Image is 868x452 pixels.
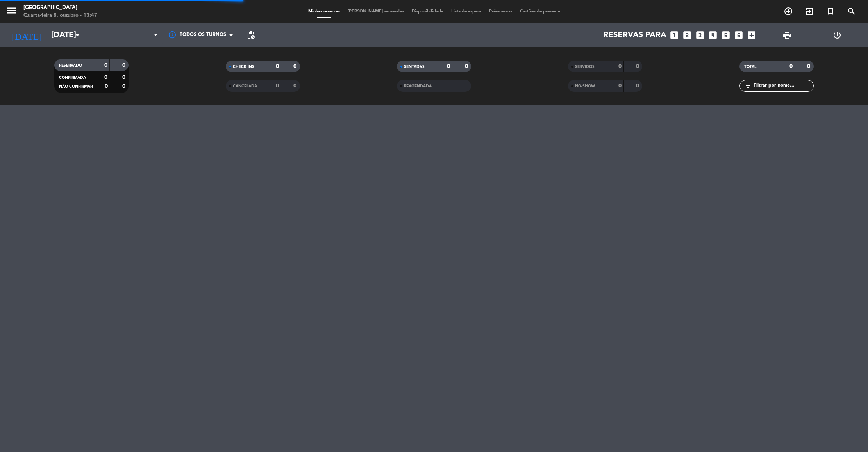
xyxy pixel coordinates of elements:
[812,23,862,47] div: LOG OUT
[807,64,812,69] strong: 0
[404,84,432,88] span: REAGENDADA
[6,5,18,16] i: menu
[6,5,18,19] button: menu
[847,7,856,16] i: search
[59,85,93,89] span: NÃO CONFIRMAR
[304,9,344,14] span: Minhas reservas
[104,62,107,68] strong: 0
[122,84,127,89] strong: 0
[293,64,298,69] strong: 0
[59,64,82,68] span: RESERVADO
[233,84,257,88] span: CANCELADA
[744,65,756,69] span: TOTAL
[636,64,641,69] strong: 0
[789,64,793,69] strong: 0
[695,30,705,40] i: looks_3
[465,64,470,69] strong: 0
[23,12,97,20] div: Quarta-feira 8. outubro - 13:47
[603,30,666,40] span: Reservas para
[122,62,127,68] strong: 0
[682,30,692,40] i: looks_two
[575,84,595,88] span: NO-SHOW
[293,83,298,89] strong: 0
[805,7,814,16] i: exit_to_app
[105,84,108,89] strong: 0
[747,30,757,40] i: add_box
[276,64,279,69] strong: 0
[23,4,97,12] div: [GEOGRAPHIC_DATA]
[826,7,835,16] i: turned_in_not
[59,76,86,80] span: CONFIRMADA
[734,30,744,40] i: looks_6
[516,9,564,14] span: Cartões de presente
[669,30,679,40] i: looks_one
[408,9,447,14] span: Disponibilidade
[246,30,255,40] span: pending_actions
[73,30,82,40] i: arrow_drop_down
[6,27,47,44] i: [DATE]
[782,30,792,40] span: print
[721,30,731,40] i: looks_5
[743,81,753,91] i: filter_list
[447,9,485,14] span: Lista de espera
[753,82,813,90] input: Filtrar por nome...
[104,75,107,80] strong: 0
[233,65,254,69] span: CHECK INS
[618,64,622,69] strong: 0
[404,65,425,69] span: SENTADAS
[575,65,595,69] span: SERVIDOS
[276,83,279,89] strong: 0
[122,75,127,80] strong: 0
[447,64,450,69] strong: 0
[485,9,516,14] span: Pré-acessos
[832,30,842,40] i: power_settings_new
[708,30,718,40] i: looks_4
[344,9,408,14] span: [PERSON_NAME] semeadas
[618,83,622,89] strong: 0
[636,83,641,89] strong: 0
[784,7,793,16] i: add_circle_outline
